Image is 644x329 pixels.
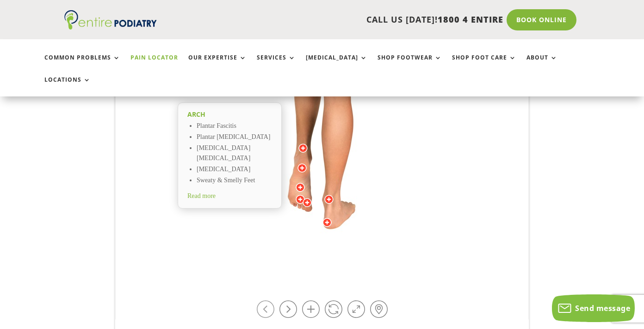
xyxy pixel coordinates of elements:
[575,303,630,313] span: Send message
[507,9,576,30] a: Book Online
[44,77,91,96] a: Locations
[187,110,272,119] h2: Arch
[526,54,557,74] a: About
[347,300,365,318] a: Full Screen on / off
[178,102,282,198] a: Arch Plantar Fascitis Plantar [MEDICAL_DATA] [MEDICAL_DATA] [MEDICAL_DATA] [MEDICAL_DATA] Sweaty ...
[302,300,320,318] a: Zoom in / out
[130,54,178,74] a: Pain Locator
[197,143,272,164] li: [MEDICAL_DATA] [MEDICAL_DATA]
[197,121,272,132] li: Plantar Fascitis
[44,54,120,74] a: Common Problems
[187,192,216,199] span: Read more
[552,294,635,322] button: Send message
[188,54,247,74] a: Our Expertise
[452,54,516,74] a: Shop Foot Care
[197,164,272,175] li: [MEDICAL_DATA]
[325,300,342,318] a: Play / Stop
[64,10,157,30] img: logo (1)
[64,22,157,31] a: Entire Podiatry
[197,132,272,143] li: Plantar [MEDICAL_DATA]
[197,175,272,186] li: Sweaty & Smelly Feet
[438,14,503,25] span: 1800 4 ENTIRE
[257,300,274,318] a: Rotate left
[370,300,388,318] a: Hot-spots on / off
[306,54,367,74] a: [MEDICAL_DATA]
[279,300,297,318] a: Rotate right
[378,54,442,74] a: Shop Footwear
[182,14,503,26] p: CALL US [DATE]!
[257,54,296,74] a: Services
